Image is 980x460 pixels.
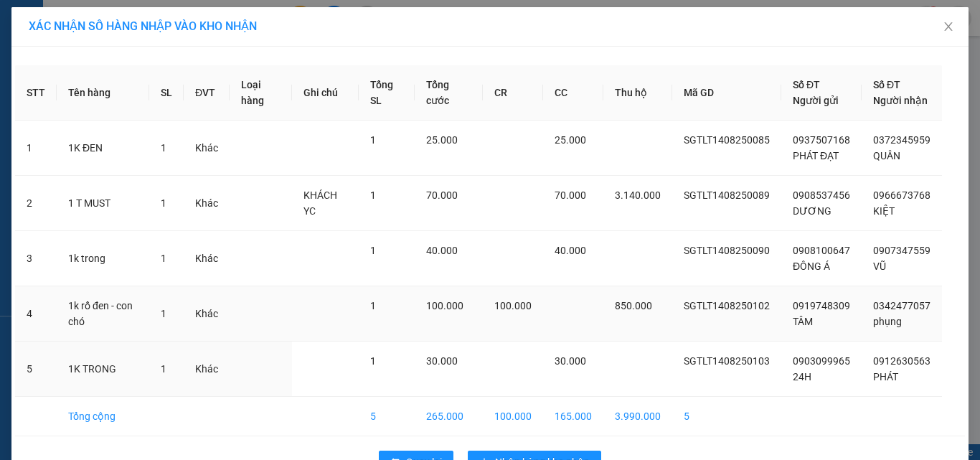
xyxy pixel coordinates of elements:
[793,205,831,217] span: DƯƠNG
[873,245,930,256] span: 0907347559
[793,150,839,161] span: PHÁT ĐẠT
[873,371,898,382] span: PHÁT
[184,231,230,286] td: Khác
[873,260,886,272] span: VŨ
[873,79,900,90] span: Số ĐT
[426,189,458,201] span: 70.000
[672,65,781,121] th: Mã GD
[943,21,954,32] span: close
[426,355,458,367] span: 30.000
[184,65,230,121] th: ĐVT
[928,7,969,47] button: Close
[793,355,850,367] span: 0903099965
[615,300,652,311] span: 850.000
[184,342,230,397] td: Khác
[684,134,770,146] span: SGTLT1408250085
[873,205,895,217] span: KIỆT
[15,121,57,176] td: 1
[684,300,770,311] span: SGTLT1408250102
[873,189,930,201] span: 0966673768
[873,316,902,327] span: phụng
[149,65,184,121] th: SL
[57,397,149,436] td: Tổng cộng
[161,142,166,154] span: 1
[415,397,483,436] td: 265.000
[793,79,820,90] span: Số ĐT
[684,245,770,256] span: SGTLT1408250090
[15,231,57,286] td: 3
[15,65,57,121] th: STT
[57,65,149,121] th: Tên hàng
[873,300,930,311] span: 0342477057
[483,397,543,436] td: 100.000
[370,300,376,311] span: 1
[672,397,781,436] td: 5
[793,189,850,201] span: 0908537456
[359,65,415,121] th: Tổng SL
[303,189,337,217] span: KHÁCH YC
[57,231,149,286] td: 1k trong
[543,397,603,436] td: 165.000
[370,189,376,201] span: 1
[57,286,149,342] td: 1k rổ đen - con chó
[15,176,57,231] td: 2
[603,397,672,436] td: 3.990.000
[161,253,166,264] span: 1
[793,95,839,106] span: Người gửi
[684,355,770,367] span: SGTLT1408250103
[793,134,850,146] span: 0937507168
[184,121,230,176] td: Khác
[793,260,830,272] span: ĐÔNG Á
[292,65,359,121] th: Ghi chú
[793,245,850,256] span: 0908100647
[494,300,532,311] span: 100.000
[29,19,257,33] span: XÁC NHẬN SỐ HÀNG NHẬP VÀO KHO NHẬN
[370,355,376,367] span: 1
[555,134,586,146] span: 25.000
[230,65,292,121] th: Loại hàng
[873,355,930,367] span: 0912630563
[615,189,661,201] span: 3.140.000
[184,176,230,231] td: Khác
[426,245,458,256] span: 40.000
[555,355,586,367] span: 30.000
[543,65,603,121] th: CC
[57,121,149,176] td: 1K ĐEN
[184,286,230,342] td: Khác
[426,300,463,311] span: 100.000
[161,197,166,209] span: 1
[555,189,586,201] span: 70.000
[483,65,543,121] th: CR
[793,371,811,382] span: 24H
[370,245,376,256] span: 1
[684,189,770,201] span: SGTLT1408250089
[555,245,586,256] span: 40.000
[415,65,483,121] th: Tổng cước
[57,176,149,231] td: 1 T MUST
[873,134,930,146] span: 0372345959
[873,95,928,106] span: Người nhận
[793,300,850,311] span: 0919748309
[359,397,415,436] td: 5
[161,308,166,319] span: 1
[57,342,149,397] td: 1K TRONG
[793,316,813,327] span: TÂM
[426,134,458,146] span: 25.000
[161,363,166,375] span: 1
[370,134,376,146] span: 1
[15,342,57,397] td: 5
[15,286,57,342] td: 4
[603,65,672,121] th: Thu hộ
[873,150,900,161] span: QUÂN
